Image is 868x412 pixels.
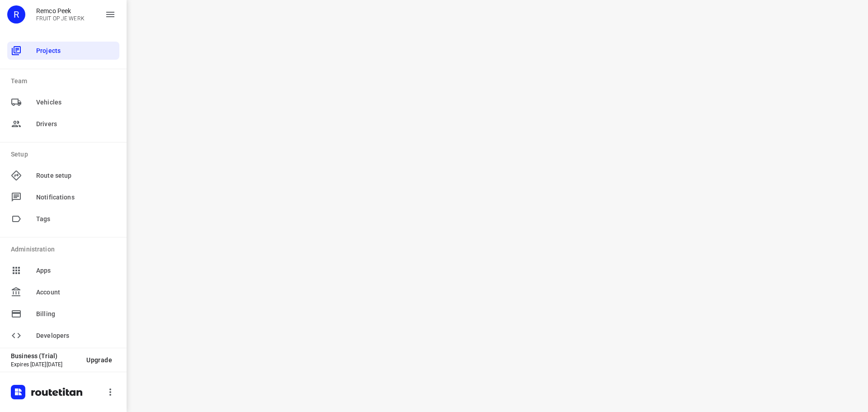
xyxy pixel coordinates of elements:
span: Tags [36,214,116,224]
p: Business (Trial) [11,352,79,360]
span: Vehicles [36,98,116,107]
div: Tags [7,210,119,228]
span: Apps [36,266,116,275]
p: Administration [11,245,119,254]
p: FRUIT OP JE WERK [36,15,85,22]
p: Remco Peek [36,7,85,14]
div: Vehicles [7,93,119,111]
span: Account [36,288,116,297]
div: Notifications [7,188,119,206]
div: R [7,5,25,24]
div: Billing [7,305,119,323]
span: Drivers [36,119,116,129]
span: Projects [36,46,116,56]
span: Route setup [36,171,116,180]
div: Apps [7,261,119,279]
div: Account [7,283,119,301]
div: Developers [7,327,119,345]
span: Developers [36,331,116,341]
span: Upgrade [86,356,112,364]
p: Team [11,76,119,86]
button: Upgrade [79,352,119,368]
div: Route setup [7,166,119,185]
span: Notifications [36,193,116,202]
div: Drivers [7,115,119,133]
p: Expires [DATE][DATE] [11,361,79,368]
p: Setup [11,150,119,159]
span: Billing [36,309,116,319]
div: Projects [7,42,119,60]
